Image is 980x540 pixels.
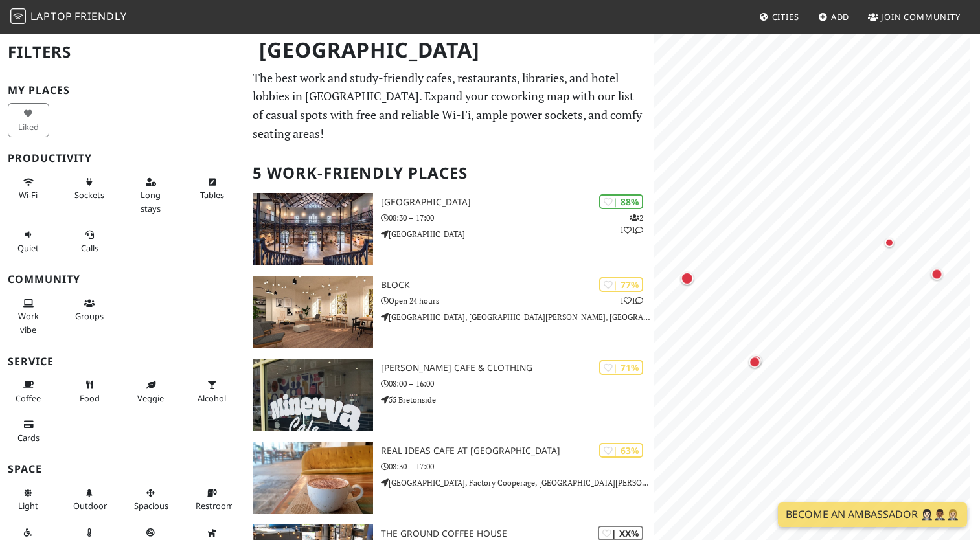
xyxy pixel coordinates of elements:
span: Natural light [18,500,38,512]
span: Coffee [16,392,41,404]
span: Add [831,11,850,23]
h3: BLOCK [381,280,653,291]
a: BLOCK | 77% 11 BLOCK Open 24 hours [GEOGRAPHIC_DATA], [GEOGRAPHIC_DATA][PERSON_NAME], [GEOGRAPHIC... [245,276,653,348]
span: Laptop [30,9,73,23]
div: Map marker [928,265,945,282]
a: Minerva cafe & clothing | 71% [PERSON_NAME] cafe & clothing 08:00 – 16:00 55 Bretonside [245,359,653,431]
h3: The Ground Coffee House [381,528,653,539]
button: Outdoor [69,482,111,517]
img: BLOCK [253,276,373,348]
span: Long stays [141,189,161,214]
h3: Service [8,355,237,368]
span: Stable Wi-Fi [19,189,38,201]
img: LaptopFriendly [10,8,26,24]
h3: Real Ideas Cafe at [GEOGRAPHIC_DATA] [381,445,653,456]
span: Food [80,392,100,404]
h3: Productivity [8,152,237,164]
span: Join Community [881,11,961,23]
p: [GEOGRAPHIC_DATA], Factory Cooperage, [GEOGRAPHIC_DATA][PERSON_NAME], [GEOGRAPHIC_DATA], PL1 3RP.... [381,477,653,489]
span: People working [18,310,39,335]
button: Light [8,482,49,517]
div: | 71% [599,360,643,375]
span: Spacious [134,500,168,512]
h3: Community [8,273,237,286]
p: 08:30 – 17:00 [381,460,653,473]
h2: 5 Work-Friendly Places [253,153,645,193]
a: Real Ideas Cafe at Ocean Studios | 63% Real Ideas Cafe at [GEOGRAPHIC_DATA] 08:30 – 17:00 [GEOGRA... [245,442,653,514]
button: Coffee [8,374,49,409]
h2: Filters [8,32,237,72]
p: The best work and study-friendly cafes, restaurants, libraries, and hotel lobbies in [GEOGRAPHIC_... [253,69,645,143]
button: Alcohol [192,374,233,409]
a: Join Community [863,5,966,28]
p: 2 1 1 [620,212,643,236]
span: Work-friendly tables [200,189,224,201]
button: Calls [69,224,111,258]
button: Long stays [130,172,172,219]
button: Cards [8,414,49,448]
button: Work vibe [8,293,49,340]
span: Cities [772,11,799,23]
p: 08:30 – 17:00 [381,212,653,224]
p: 08:00 – 16:00 [381,377,653,390]
h1: [GEOGRAPHIC_DATA] [249,32,650,68]
div: Map marker [747,352,764,369]
div: Map marker [882,234,897,250]
span: Friendly [74,9,126,23]
a: Add [813,5,855,28]
span: Video/audio calls [81,242,98,254]
img: Market Hall [253,193,373,265]
span: Power sockets [74,189,104,201]
button: Tables [192,172,233,206]
img: Minerva cafe & clothing [253,359,373,431]
h3: Space [8,463,237,475]
button: Food [69,374,111,409]
h3: [PERSON_NAME] cafe & clothing [381,363,653,374]
h3: [GEOGRAPHIC_DATA] [381,197,653,208]
p: [GEOGRAPHIC_DATA] [381,228,653,240]
p: 1 1 [620,295,643,307]
a: Cities [754,5,804,28]
div: | 88% [599,194,643,209]
img: Real Ideas Cafe at Ocean Studios [253,442,373,514]
div: Map marker [678,269,696,287]
button: Sockets [69,172,111,206]
p: [GEOGRAPHIC_DATA], [GEOGRAPHIC_DATA][PERSON_NAME], [GEOGRAPHIC_DATA] [381,311,653,323]
span: Veggie [137,392,164,404]
span: Outdoor area [73,500,107,512]
a: Market Hall | 88% 211 [GEOGRAPHIC_DATA] 08:30 – 17:00 [GEOGRAPHIC_DATA] [245,193,653,265]
span: Credit cards [17,432,40,444]
a: Become an Ambassador 🤵🏻‍♀️🤵🏾‍♂️🤵🏼‍♀️ [778,502,967,527]
div: | 77% [599,277,643,292]
a: LaptopFriendly LaptopFriendly [10,6,127,28]
button: Wi-Fi [8,172,49,206]
p: Open 24 hours [381,295,653,307]
button: Restroom [192,482,233,517]
span: Quiet [17,242,39,254]
div: | 63% [599,443,643,458]
span: Group tables [75,310,104,322]
button: Quiet [8,224,49,258]
button: Veggie [130,374,172,409]
p: 55 Bretonside [381,394,653,406]
button: Spacious [130,482,172,517]
span: Restroom [196,500,234,512]
button: Groups [69,293,111,327]
h3: My Places [8,84,237,96]
div: Map marker [746,354,763,370]
span: Alcohol [198,392,226,404]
